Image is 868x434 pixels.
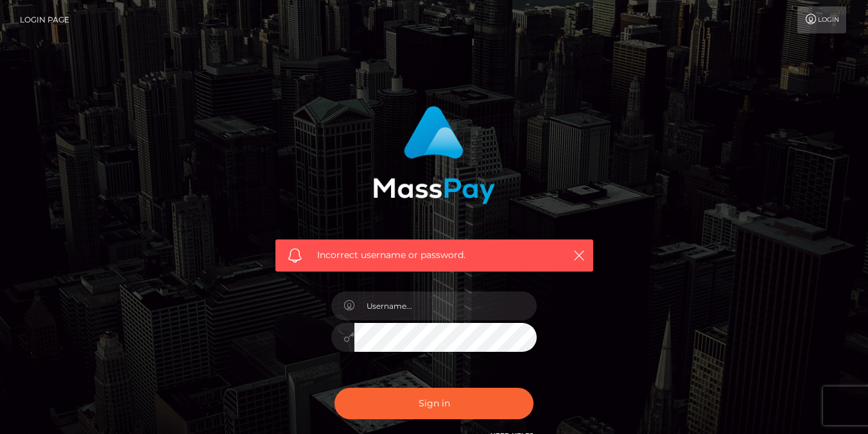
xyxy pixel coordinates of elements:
[317,248,551,262] span: Incorrect username or password.
[20,6,69,33] a: Login Page
[373,106,495,204] img: MassPay Login
[354,291,537,320] input: Username...
[334,388,534,419] button: Sign in
[797,6,846,33] a: Login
